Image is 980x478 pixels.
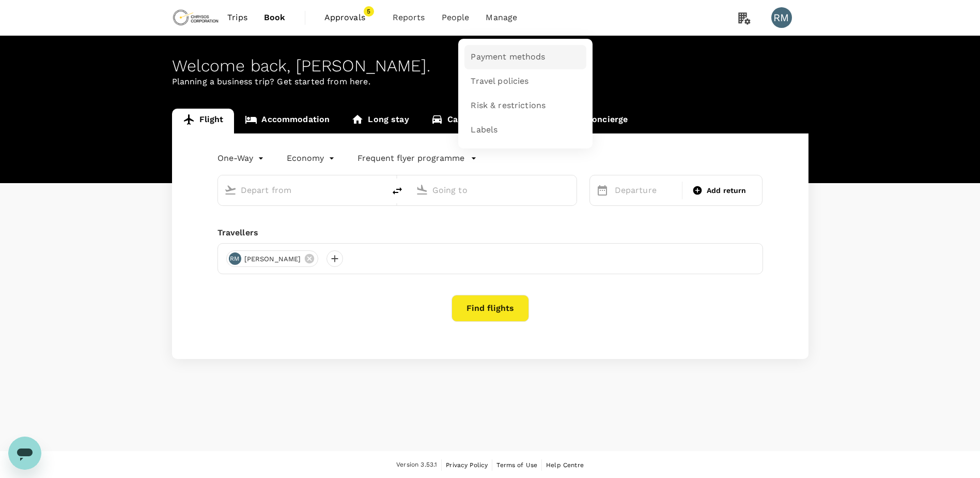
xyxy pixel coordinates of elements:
span: Risk & restrictions [471,100,546,112]
span: People [442,11,470,24]
a: Privacy Policy [446,459,488,471]
p: Departure [615,184,676,197]
a: Flight [172,109,235,133]
a: Concierge [559,109,639,133]
button: Find flights [452,295,529,322]
a: Accommodation [234,109,340,133]
a: Labels [464,118,586,142]
span: Labels [471,124,497,136]
a: Travel policies [464,69,586,94]
span: Reports [393,11,425,24]
button: delete [385,178,410,203]
a: Terms of Use [496,459,537,471]
span: Version 3.53.1 [396,460,437,470]
span: Terms of Use [496,461,537,469]
button: Open [569,189,571,191]
button: Frequent flyer programme [357,152,477,165]
button: Open [378,189,380,191]
div: Travellers [217,227,763,239]
span: Help Centre [546,461,584,469]
p: Planning a business trip? Get started from here. [172,76,808,88]
span: Book [264,11,286,24]
input: Depart from [241,182,363,198]
a: Payment methods [464,45,586,69]
a: Car rental [420,109,500,133]
div: Welcome back , [PERSON_NAME] . [172,56,808,76]
div: RM[PERSON_NAME] [226,250,319,267]
a: Risk & restrictions [464,94,586,118]
span: Add return [707,185,746,196]
div: RM [771,7,792,28]
iframe: Button to launch messaging window [8,437,41,470]
div: One-Way [217,150,266,167]
a: Long stay [340,109,419,133]
span: 5 [364,6,374,17]
img: Chrysos Corporation [172,6,220,29]
span: Trips [227,11,247,24]
span: Travel policies [471,76,528,87]
div: Economy [287,150,337,167]
div: RM [229,252,241,265]
span: Payment methods [471,51,545,63]
input: Going to [432,182,555,198]
span: Approvals [324,11,376,24]
span: Privacy Policy [446,461,488,469]
a: Help Centre [546,459,584,471]
p: Frequent flyer programme [357,152,464,165]
span: [PERSON_NAME] [238,254,307,264]
span: Manage [486,11,517,24]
